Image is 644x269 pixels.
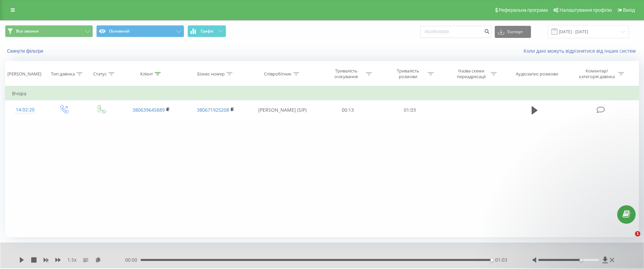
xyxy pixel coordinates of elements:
[524,48,639,54] a: Коли дані можуть відрізнятися вiд інших систем
[187,25,226,37] button: Графік
[559,7,612,13] span: Налаштування профілю
[328,68,364,79] div: Тривалість очікування
[125,257,141,263] span: 00:00
[67,257,76,263] span: 1.5 x
[580,259,582,261] div: Accessibility label
[453,68,489,79] div: Назва схеми переадресації
[5,87,639,100] td: Вчора
[5,48,47,54] button: Скинути фільтри
[5,25,93,37] button: Все звонки
[248,100,317,120] td: [PERSON_NAME] (SIP)
[390,68,426,79] div: Тривалість розмови
[140,71,153,77] div: Клієнт
[317,100,379,120] td: 00:13
[132,107,165,113] a: 380639645889
[623,7,635,13] span: Вихід
[490,259,493,261] div: Accessibility label
[499,7,548,13] span: Реферальна програма
[16,29,39,34] span: Все звонки
[495,26,531,38] button: Експорт
[264,71,291,77] div: Співробітник
[93,71,107,77] div: Статус
[12,103,38,116] div: 14:02:20
[635,231,640,236] span: 1
[516,71,558,77] div: Аудіозапис розмови
[51,71,75,77] div: Тип дзвінка
[621,231,637,247] iframe: Intercom live chat
[197,107,229,113] a: 380671925208
[495,257,507,263] span: 01:03
[96,25,184,37] button: Основний
[577,68,616,79] div: Коментар/категорія дзвінка
[7,71,41,77] div: [PERSON_NAME]
[201,29,214,34] span: Графік
[197,71,225,77] div: Бізнес номер
[379,100,440,120] td: 01:03
[420,26,491,38] input: Пошук за номером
